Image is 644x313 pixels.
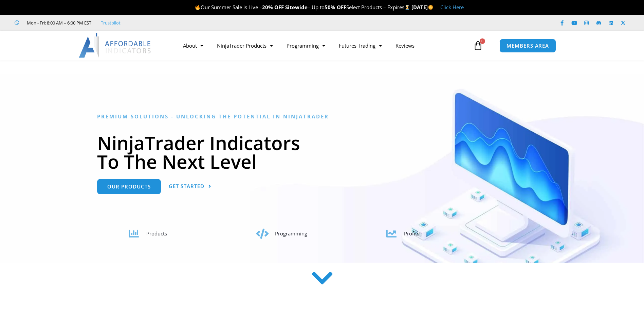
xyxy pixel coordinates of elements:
[332,38,389,53] a: Futures Trading
[176,38,472,53] nav: Menu
[97,179,161,194] a: Our Products
[275,230,307,237] span: Programming
[195,5,200,10] img: 🔥
[169,179,211,194] a: Get Started
[411,4,434,11] strong: [DATE]
[507,43,549,48] span: MEMBERS AREA
[101,19,121,27] a: Trustpilot
[480,38,485,44] span: 0
[146,230,167,237] span: Products
[169,184,204,189] span: Get Started
[499,39,556,53] a: MEMBERS AREA
[404,230,419,237] span: Profits
[405,5,410,10] img: ⌛
[463,36,493,55] a: 0
[97,133,547,171] h1: NinjaTrader Indicators To The Next Level
[176,38,210,53] a: About
[97,113,547,120] h6: Premium Solutions - Unlocking the Potential in NinjaTrader
[389,38,421,53] a: Reviews
[25,19,91,27] span: Mon - Fri: 8:00 AM – 6:00 PM EST
[107,184,151,189] span: Our Products
[285,4,308,11] strong: Sitewide
[262,4,284,11] strong: 20% OFF
[325,4,346,11] strong: 50% OFF
[79,33,152,58] img: LogoAI | Affordable Indicators – NinjaTrader
[440,4,464,11] a: Click Here
[210,38,280,53] a: NinjaTrader Products
[280,38,332,53] a: Programming
[428,5,433,10] img: 🌞
[195,4,411,11] span: Our Summer Sale is Live – – Up to Select Products – Expires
